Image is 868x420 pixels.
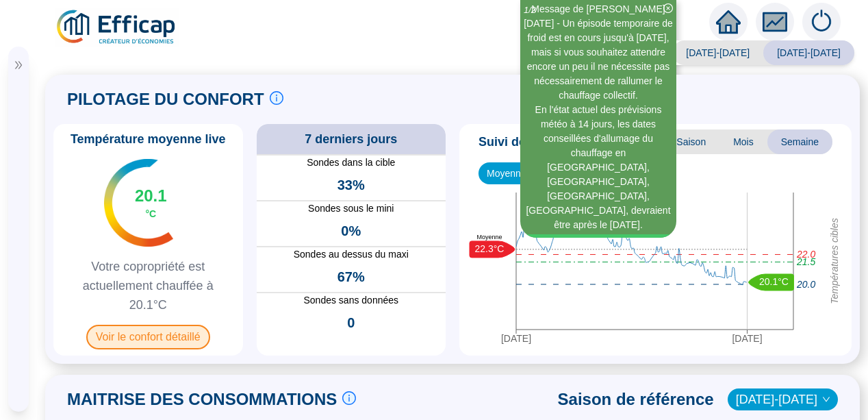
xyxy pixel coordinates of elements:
span: Saison [663,129,719,154]
span: [DATE]-[DATE] [763,40,854,65]
span: Sondes au dessus du maxi [257,247,446,262]
i: 1 / 2 [524,5,536,15]
span: close-circle [663,3,673,13]
span: Sondes sous le mini [257,201,446,216]
span: Semaine [767,129,832,154]
tspan: [DATE] [732,332,762,343]
span: Moyenne des groupes [487,163,594,184]
span: °C [145,207,156,221]
span: Votre copropriété est actuellement chauffée à 20.1°C [59,257,238,314]
span: Voir le confort détaillé [86,325,210,349]
tspan: [DATE] [501,332,531,343]
span: double-right [14,60,23,70]
span: info-circle [270,91,283,105]
span: Suivi des températures [478,132,614,151]
tspan: 20.0 [796,278,815,289]
text: 20.1°C [759,275,789,286]
span: info-circle [342,391,356,405]
span: 0% [341,221,361,240]
span: home [716,10,741,34]
span: fund [763,10,787,34]
span: 2023-2024 [736,389,830,410]
span: Mois [719,129,767,154]
span: 0 [347,313,355,332]
tspan: Températures cibles [829,218,840,304]
img: indicateur températures [104,159,173,247]
span: Sondes sans données [257,293,446,308]
span: 20.1 [135,185,167,207]
text: Moyenne [476,233,502,240]
span: Sondes dans la cible [257,156,446,170]
span: 67% [337,267,365,286]
span: down [822,395,830,404]
tspan: 21.5 [796,256,815,267]
div: Message de [PERSON_NAME][DATE] - Un épisode temporaire de froid est en cours jusqu'à [DATE], mais... [522,2,674,103]
span: PILOTAGE DU CONFORT [67,88,264,110]
span: 7 derniers jours [305,129,397,149]
div: En l'état actuel des prévisions météo à 14 jours, les dates conseillées d'allumage du chauffage e... [522,103,674,232]
span: 33% [337,175,365,195]
tspan: 22.0 [796,249,815,260]
span: Saison de référence [558,388,714,410]
span: [DATE]-[DATE] [672,40,763,65]
span: MAITRISE DES CONSOMMATIONS [67,388,337,410]
img: efficap energie logo [55,8,179,47]
text: 22.3°C [475,243,505,254]
img: alerts [802,3,841,41]
span: Température moyenne live [62,129,234,149]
